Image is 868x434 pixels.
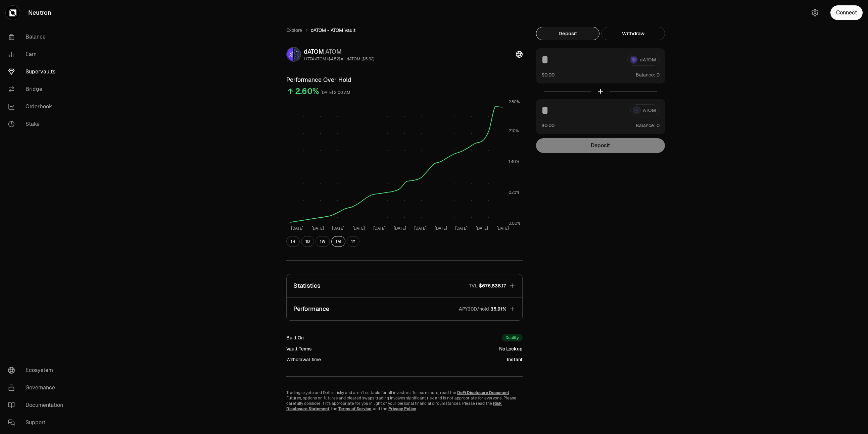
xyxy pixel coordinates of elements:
[541,122,554,129] button: $0.00
[457,390,509,395] a: DeFi Disclosure Document
[636,122,655,129] span: Balance:
[301,236,314,247] button: 1D
[536,27,599,40] button: Deposit
[509,128,519,133] tspan: 2.10%
[414,226,427,231] tspan: [DATE]
[3,46,73,63] a: Earn
[338,406,371,412] a: Terms of Service
[636,71,655,78] span: Balance:
[286,27,523,34] nav: breadcrumb
[3,98,73,115] a: Orderbook
[499,345,523,352] div: No Lockup
[332,226,344,231] tspan: [DATE]
[311,226,324,231] tspan: [DATE]
[541,71,554,78] button: $0.00
[3,63,73,80] a: Supervaults
[293,281,321,290] p: Statistics
[509,99,520,105] tspan: 2.80%
[304,56,374,62] div: 1.1774 ATOM ($4.52) = 1 dATOM ($5.32)
[3,28,73,46] a: Balance
[316,236,330,247] button: 1W
[3,115,73,133] a: Stake
[293,304,329,314] p: Performance
[286,390,523,395] p: Trading crypto and Defi is risky and aren't suitable for all investors. To learn more, read the .
[373,226,386,231] tspan: [DATE]
[286,395,523,412] p: Futures, options on futures and cleared swaps trading involves significant risk and is not approp...
[295,86,319,97] div: 2.60%
[3,414,73,431] a: Support
[286,345,311,352] div: Vault Terms
[331,236,345,247] button: 1M
[286,334,304,341] div: Built On
[304,47,374,56] div: dATOM
[352,226,365,231] tspan: [DATE]
[496,226,509,231] tspan: [DATE]
[3,80,73,98] a: Bridge
[3,396,73,414] a: Documentation
[286,356,321,363] div: Withdrawal time
[287,274,522,297] button: StatisticsTVL$676,838.17
[435,226,447,231] tspan: [DATE]
[509,190,520,195] tspan: 0.70%
[286,236,300,247] button: 1H
[3,362,73,379] a: Ecosystem
[286,27,302,34] a: Explore
[502,334,523,341] div: Duality
[830,5,863,20] button: Connect
[321,89,350,97] div: [DATE] 2:00 AM
[455,226,468,231] tspan: [DATE]
[388,406,416,412] a: Privacy Policy
[3,379,73,396] a: Governance
[507,356,523,363] div: Instant
[476,226,488,231] tspan: [DATE]
[347,236,359,247] button: 1Y
[490,306,506,312] span: 35.91%
[287,297,522,320] button: PerformanceAPY30D/hold35.91%
[509,159,519,164] tspan: 1.40%
[325,48,342,55] span: ATOM
[459,306,489,312] p: APY30D/hold
[479,282,506,289] span: $676,838.17
[311,27,355,34] span: dATOM - ATOM Vault
[394,226,406,231] tspan: [DATE]
[509,221,521,226] tspan: 0.00%
[469,282,478,289] p: TVL
[287,48,293,61] img: dATOM Logo
[291,226,303,231] tspan: [DATE]
[286,75,523,85] h3: Performance Over Hold
[601,27,665,40] button: Withdraw
[286,401,502,412] a: Risk Disclosure Statement
[294,48,300,61] img: ATOM Logo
